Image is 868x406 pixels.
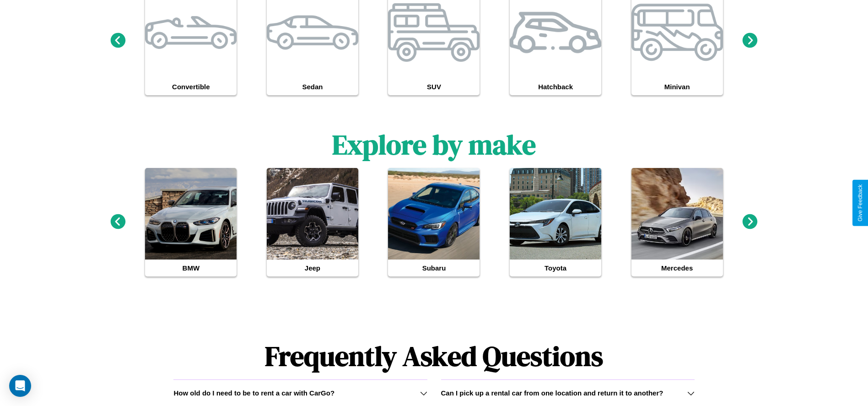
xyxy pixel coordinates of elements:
[631,78,723,95] h4: Minivan
[510,78,601,95] h4: Hatchback
[441,389,663,397] h3: Can I pick up a rental car from one location and return it to another?
[631,260,723,276] h4: Mercedes
[510,260,601,276] h4: Toyota
[173,389,334,397] h3: How old do I need to be to rent a car with CarGo?
[388,78,480,95] h4: SUV
[145,78,237,95] h4: Convertible
[267,260,358,276] h4: Jeep
[388,260,480,276] h4: Subaru
[857,184,863,222] div: Give Feedback
[173,333,694,379] h1: Frequently Asked Questions
[9,375,31,397] div: Open Intercom Messenger
[267,78,358,95] h4: Sedan
[145,260,237,276] h4: BMW
[332,126,536,163] h1: Explore by make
